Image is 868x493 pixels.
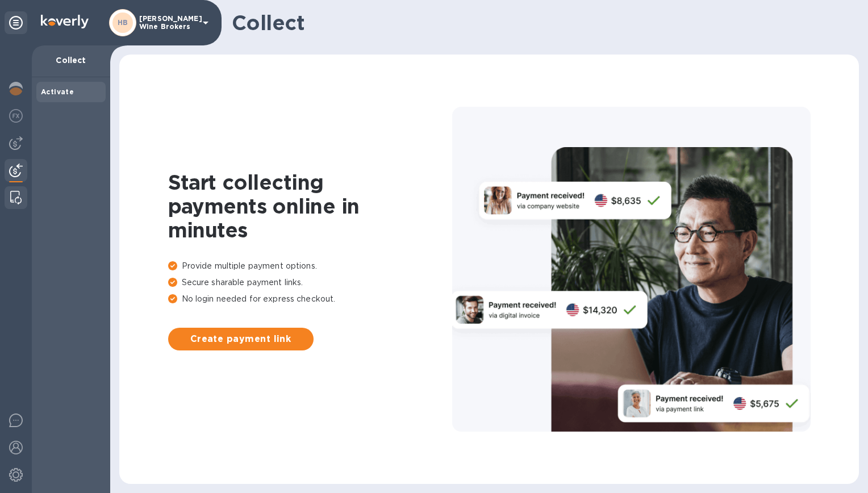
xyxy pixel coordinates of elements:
[168,260,452,272] p: Provide multiple payment options.
[168,328,314,350] button: Create payment link
[41,55,101,66] p: Collect
[139,15,196,31] p: [PERSON_NAME] Wine Brokers
[177,332,304,346] span: Create payment link
[168,277,452,289] p: Secure sharable payment links.
[9,109,23,123] img: Foreign exchange
[41,87,74,96] b: Activate
[41,15,89,28] img: Logo
[5,11,27,34] div: Unpin categories
[232,11,850,35] h1: Collect
[118,18,128,27] b: HB
[168,293,452,305] p: No login needed for express checkout.
[168,170,452,242] h1: Start collecting payments online in minutes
